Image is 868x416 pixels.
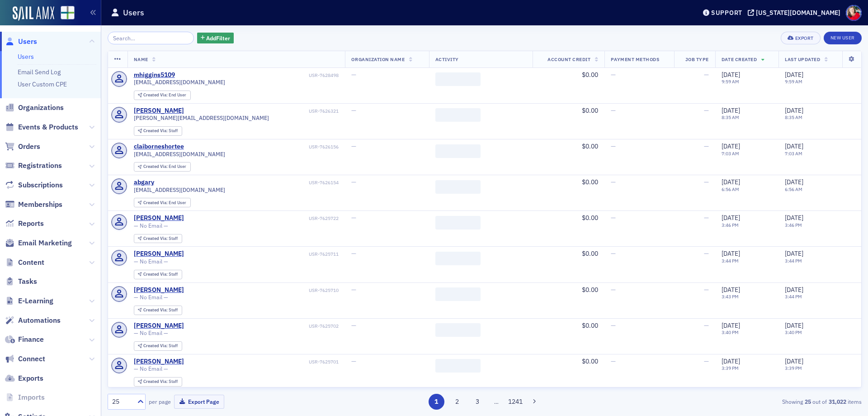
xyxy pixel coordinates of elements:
[5,219,44,229] a: Reports
[582,71,598,79] span: $0.00
[785,357,803,365] span: [DATE]
[134,358,184,366] a: [PERSON_NAME]
[722,321,740,330] span: [DATE]
[5,161,62,171] a: Registrations
[18,200,62,210] span: Memberships
[611,56,659,62] span: Payment Methods
[134,115,269,121] span: [PERSON_NAME][EMAIL_ADDRESS][DOMAIN_NAME]
[18,53,34,61] a: Users
[143,344,178,349] div: Staff
[108,32,194,44] input: Search…
[722,114,739,120] time: 8:35 AM
[156,180,339,186] div: USR-7626154
[722,365,739,371] time: 3:39 PM
[61,6,75,20] img: SailAMX
[134,306,182,315] div: Created Via: Staff
[112,397,132,406] div: 25
[582,178,598,186] span: $0.00
[134,286,184,294] a: [PERSON_NAME]
[611,321,616,330] span: —
[143,235,169,241] span: Created Via :
[5,392,45,402] a: Imports
[611,178,616,186] span: —
[134,91,191,100] div: Created Via: End User
[185,323,339,329] div: USR-7625702
[547,56,590,62] span: Account Credit
[206,34,230,42] span: Add Filter
[134,214,184,222] a: [PERSON_NAME]
[470,394,486,410] button: 3
[143,93,186,98] div: End User
[748,10,844,16] button: [US_STATE][DOMAIN_NAME]
[18,103,64,113] span: Organizations
[134,341,182,351] div: Created Via: Staff
[351,56,405,62] span: Organization Name
[134,294,168,301] span: — No Email —
[611,214,616,222] span: —
[143,308,178,313] div: Staff
[785,186,802,192] time: 6:56 AM
[508,394,524,410] button: 1241
[582,357,598,365] span: $0.00
[611,286,616,294] span: —
[704,71,709,79] span: —
[18,238,72,248] span: Email Marketing
[149,397,171,406] label: per page
[611,357,616,365] span: —
[5,296,53,306] a: E-Learning
[5,335,44,344] a: Finance
[18,373,43,383] span: Exports
[785,71,803,79] span: [DATE]
[185,215,339,221] div: USR-7625722
[490,397,503,406] span: …
[134,143,184,151] a: claiborneshortee
[582,106,598,115] span: $0.00
[351,249,356,258] span: —
[351,71,356,79] span: —
[5,180,63,190] a: Subscriptions
[134,178,154,186] a: abgary
[785,329,802,335] time: 3:40 PM
[143,128,169,134] span: Created Via :
[722,214,740,222] span: [DATE]
[5,277,37,287] a: Tasks
[174,395,224,409] button: Export Page
[197,33,234,44] button: AddFilter
[429,394,444,410] button: 1
[18,161,62,171] span: Registrations
[722,329,739,335] time: 3:40 PM
[18,80,67,88] a: User Custom CPE
[435,56,459,62] span: Activity
[704,357,709,365] span: —
[134,322,184,330] div: [PERSON_NAME]
[756,9,840,17] div: [US_STATE][DOMAIN_NAME]
[143,200,169,206] span: Created Via :
[722,186,739,192] time: 6:56 AM
[722,178,740,186] span: [DATE]
[795,36,814,41] div: Export
[18,37,37,47] span: Users
[134,234,182,244] div: Created Via: Staff
[134,270,182,279] div: Created Via: Staff
[134,151,225,158] span: [EMAIL_ADDRESS][DOMAIN_NAME]
[18,277,37,287] span: Tasks
[54,6,75,21] a: View Homepage
[13,6,54,21] img: SailAMX
[143,343,169,349] span: Created Via :
[5,142,40,152] a: Orders
[722,78,739,85] time: 9:59 AM
[134,162,191,172] div: Created Via: End User
[134,330,168,336] span: — No Email —
[18,296,53,306] span: E-Learning
[785,214,803,222] span: [DATE]
[803,397,812,406] strong: 25
[185,144,339,150] div: USR-7626156
[722,142,740,150] span: [DATE]
[785,249,803,258] span: [DATE]
[435,287,481,301] span: ‌
[351,142,356,150] span: —
[143,236,178,241] div: Staff
[611,106,616,115] span: —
